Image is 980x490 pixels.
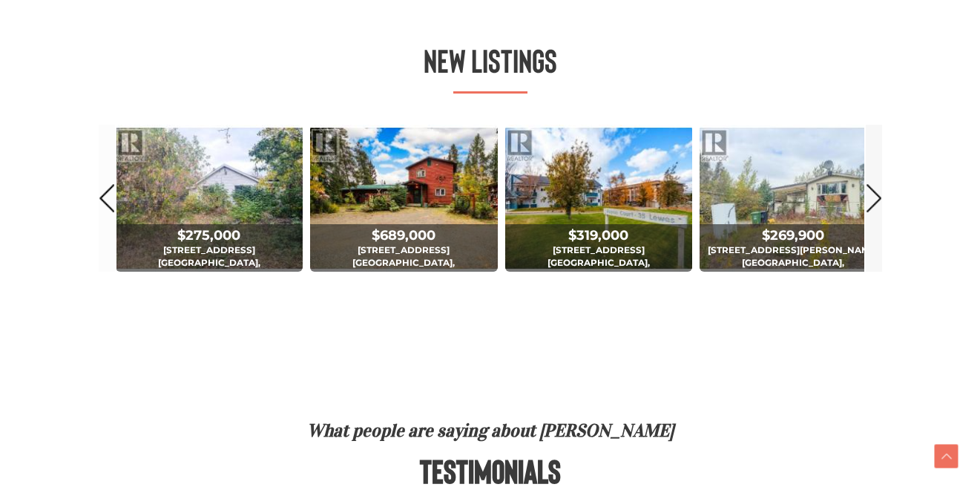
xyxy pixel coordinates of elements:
span: [STREET_ADDRESS] [GEOGRAPHIC_DATA], [GEOGRAPHIC_DATA] [505,226,693,315]
div: $275,000 [117,227,302,244]
span: [STREET_ADDRESS] [GEOGRAPHIC_DATA], [GEOGRAPHIC_DATA] [310,226,498,315]
span: [STREET_ADDRESS] [GEOGRAPHIC_DATA], [GEOGRAPHIC_DATA] [116,226,303,315]
img: <div class="price">$269,900</div> 3 Bryde Place<br>Whitehorse, Yukon<br><div class='bed_bath'>2 B... [700,125,887,271]
div: $269,900 [701,227,886,244]
h2: New Listings [171,44,809,76]
img: <div class="price">$319,000</div> 13-35 Lewes Boulevard<br>Whitehorse, Yukon<br><div class='bed_b... [505,125,693,271]
img: <div class="price">$689,000</div> 16 Deadend Road<br>Whitehorse South, Yukon<br><div class='bed_b... [310,125,498,271]
h4: What people are saying about [PERSON_NAME] [75,422,906,440]
span: [STREET_ADDRESS][PERSON_NAME] [GEOGRAPHIC_DATA], [GEOGRAPHIC_DATA] [700,226,887,315]
img: <div class="price">$275,000</div> 7223 7th Avenue<br>Whitehorse, Yukon<br><div class='bed_bath'>1... [116,125,303,271]
a: Prev [99,125,115,271]
div: $689,000 [312,227,496,244]
a: Next [866,125,882,271]
h2: Testimonials [75,454,906,487]
div: $319,000 [507,227,691,244]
